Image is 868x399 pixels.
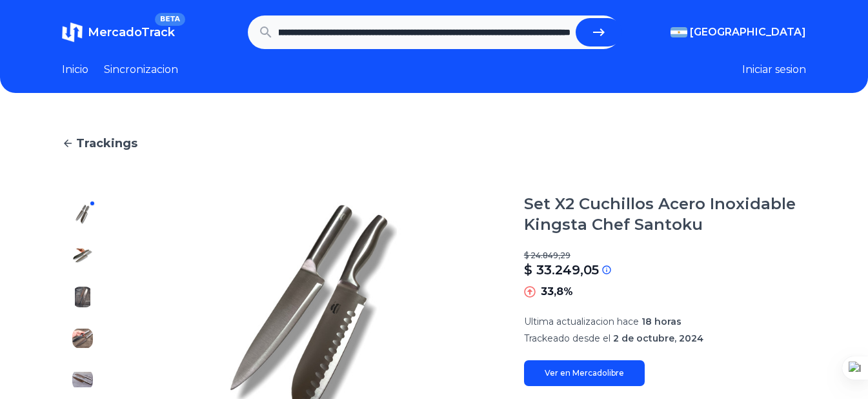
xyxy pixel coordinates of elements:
span: 2 de octubre, 2024 [613,332,703,344]
span: Trackings [76,134,137,152]
img: Set X2 Cuchillos Acero Inoxidable Kingsta Chef Santoku [72,369,93,390]
img: Set X2 Cuchillos Acero Inoxidable Kingsta Chef Santoku [72,204,93,225]
span: Trackeado desde el [524,332,611,344]
span: 18 horas [641,316,681,327]
img: Argentina [671,27,687,37]
button: Iniciar sesion [742,62,806,77]
span: [GEOGRAPHIC_DATA] [690,25,806,40]
a: Inicio [62,62,88,77]
img: Set X2 Cuchillos Acero Inoxidable Kingsta Chef Santoku [72,287,93,307]
p: $ 33.249,05 [524,261,599,279]
img: Set X2 Cuchillos Acero Inoxidable Kingsta Chef Santoku [72,328,93,349]
span: MercadoTrack [88,25,175,39]
a: MercadoTrackBETA [62,22,175,43]
span: BETA [155,13,185,26]
button: [GEOGRAPHIC_DATA] [671,25,806,40]
img: Set X2 Cuchillos Acero Inoxidable Kingsta Chef Santoku [72,245,93,266]
img: MercadoTrack [62,22,83,43]
p: 33,8% [541,284,573,300]
h1: Set X2 Cuchillos Acero Inoxidable Kingsta Chef Santoku [524,194,806,235]
a: Sincronizacion [104,62,178,77]
span: Ultima actualizacion hace [524,316,639,327]
a: Trackings [62,134,806,152]
p: $ 24.849,29 [524,251,806,261]
a: Ver en Mercadolibre [524,360,645,386]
